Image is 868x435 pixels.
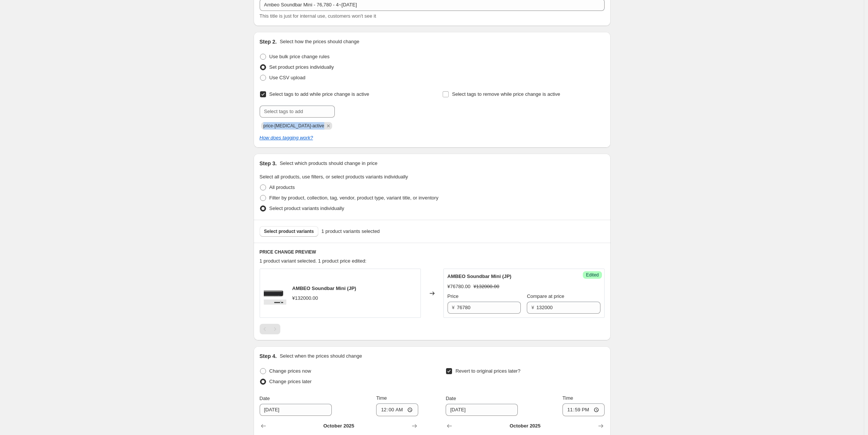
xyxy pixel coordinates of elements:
[260,249,605,255] h6: PRICE CHANGE PREVIEW
[269,75,305,80] span: Use CSV upload
[455,368,520,374] span: Revert to original prices later?
[269,91,369,97] span: Select tags to add while price change is active
[452,91,560,97] span: Select tags to remove while price change is active
[269,195,439,201] span: Filter by product, collection, tag, vendor, product type, variant title, or inventory
[260,38,277,45] h2: Step 2.
[376,403,418,416] input: 12:00
[280,160,377,167] p: Select which products should change in price
[448,283,470,290] div: ¥76780.00
[280,38,359,45] p: Select how the prices should change
[260,106,335,118] input: Select tags to add
[473,283,499,290] strike: ¥132000.00
[260,174,408,180] span: Select all products, use filters, or select products variants individually
[448,273,511,279] span: AMBEO Soundbar Mini (JP)
[260,226,319,237] button: Select product variants
[444,421,455,431] button: Show previous month, September 2025
[448,293,459,299] span: Price
[292,295,318,302] div: ¥132000.00
[280,352,362,360] p: Select when the prices should change
[263,123,324,128] span: price-change-job-active
[446,396,456,401] span: Date
[269,184,295,190] span: All products
[269,54,330,59] span: Use bulk price change rules
[260,160,277,167] h2: Step 3.
[260,396,270,401] span: Date
[563,403,605,416] input: 12:00
[264,282,286,305] img: soundbarmini_80x.webp
[531,305,534,310] span: ¥
[563,395,573,401] span: Time
[260,352,277,360] h2: Step 4.
[260,258,367,264] span: 1 product variant selected. 1 product price edited:
[452,305,455,310] span: ¥
[596,421,606,431] button: Show next month, November 2025
[264,228,314,234] span: Select product variants
[269,379,312,384] span: Change prices later
[325,122,332,129] button: Remove price-change-job-active
[292,285,356,291] span: AMBEO Soundbar Mini (JP)
[269,368,311,374] span: Change prices now
[260,13,376,19] span: This title is just for internal use, customers won't see it
[409,421,420,431] button: Show next month, November 2025
[586,272,599,278] span: Edited
[260,135,313,140] a: How does tagging work?
[446,404,518,416] input: 10/2/2025
[258,421,269,431] button: Show previous month, September 2025
[269,205,344,211] span: Select product variants individually
[321,228,380,235] span: 1 product variants selected
[260,404,332,416] input: 10/2/2025
[527,293,564,299] span: Compare at price
[260,324,280,334] nav: Pagination
[376,395,387,401] span: Time
[269,64,334,70] span: Set product prices individually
